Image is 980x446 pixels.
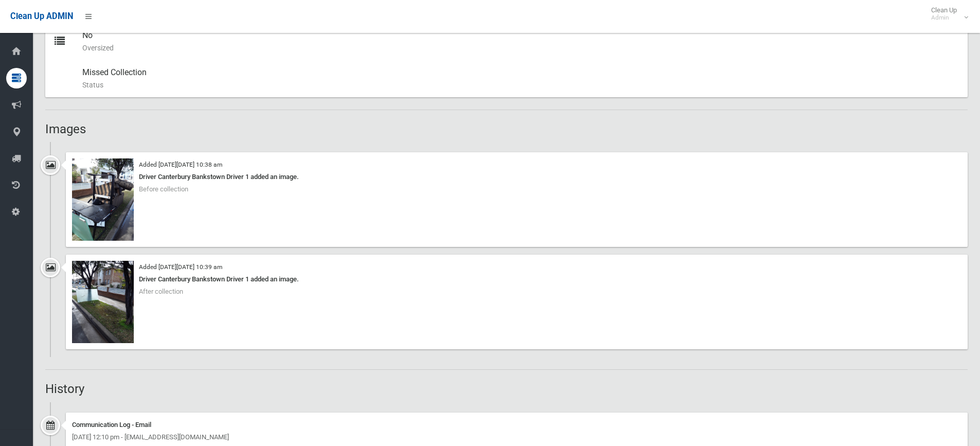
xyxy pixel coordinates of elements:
div: No [82,23,959,60]
small: Admin [931,14,957,22]
span: Clean Up ADMIN [10,11,73,21]
img: 2025-08-1110.39.395887324254820319008.jpg [72,261,134,343]
h2: History [45,382,968,396]
div: Driver Canterbury Bankstown Driver 1 added an image. [72,273,961,286]
div: Driver Canterbury Bankstown Driver 1 added an image. [72,171,961,183]
div: Missed Collection [82,60,959,97]
small: Added [DATE][DATE] 10:38 am [139,161,222,168]
small: Oversized [82,42,959,54]
small: Added [DATE][DATE] 10:39 am [139,263,222,271]
small: Status [82,79,959,91]
span: Before collection [139,185,188,193]
div: Communication Log - Email [72,419,961,431]
img: 2025-08-1110.37.46709367297434427525.jpg [72,158,134,241]
h2: Images [45,122,968,136]
span: After collection [139,288,183,295]
div: [DATE] 12:10 pm - [EMAIL_ADDRESS][DOMAIN_NAME] [72,431,961,443]
span: Clean Up [926,6,967,22]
